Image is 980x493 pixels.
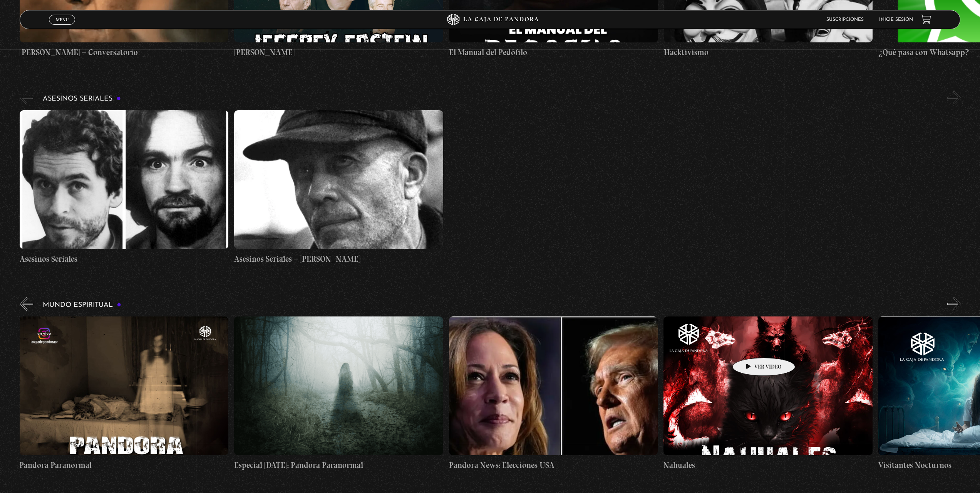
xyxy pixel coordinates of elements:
[663,459,873,471] h4: Nahuales
[449,46,658,59] h4: El Manual del Pedófilo
[234,316,443,471] a: Especial [DATE]: Pandora Paranormal
[879,17,913,22] a: Inicie sesión
[53,24,71,29] span: Cerrar
[664,46,873,59] h4: Hacktivismo
[20,91,33,104] button: Previous
[20,110,229,265] a: Asesinos Seriales
[43,301,121,309] h3: Mundo Espiritual
[56,17,69,22] span: Menu
[234,253,443,265] h4: Asesinos Seriales – [PERSON_NAME]
[20,46,229,59] h4: [PERSON_NAME] – Conversatorio
[234,459,443,471] h4: Especial [DATE]: Pandora Paranormal
[449,459,658,471] h4: Pandora News: Elecciones USA
[663,316,873,471] a: Nahuales
[826,17,864,22] a: Suscripciones
[234,46,443,59] h4: [PERSON_NAME]
[449,316,658,471] a: Pandora News: Elecciones USA
[234,110,443,265] a: Asesinos Seriales – [PERSON_NAME]
[947,91,961,104] button: Next
[20,253,229,265] h4: Asesinos Seriales
[947,297,961,311] button: Next
[20,297,33,311] button: Previous
[19,316,228,471] a: Pandora Paranormal
[43,95,121,103] h3: Asesinos Seriales
[921,14,931,25] a: View your shopping cart
[19,459,228,471] h4: Pandora Paranormal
